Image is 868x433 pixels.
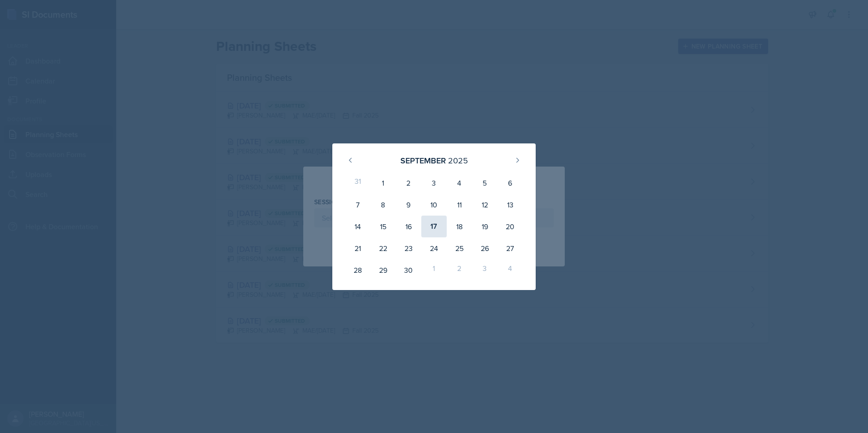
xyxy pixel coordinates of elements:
[370,194,396,216] div: 8
[472,216,498,237] div: 19
[498,194,523,216] div: 13
[472,237,498,259] div: 26
[472,259,498,281] div: 3
[396,216,421,237] div: 16
[498,216,523,237] div: 20
[370,172,396,194] div: 1
[421,216,447,237] div: 17
[472,194,498,216] div: 12
[345,194,370,216] div: 7
[448,154,468,167] div: 2025
[447,237,472,259] div: 25
[396,259,421,281] div: 30
[421,237,447,259] div: 24
[498,172,523,194] div: 6
[370,259,396,281] div: 29
[396,172,421,194] div: 2
[447,194,472,216] div: 11
[421,259,447,281] div: 1
[447,259,472,281] div: 2
[396,194,421,216] div: 9
[396,237,421,259] div: 23
[421,194,447,216] div: 10
[447,172,472,194] div: 4
[345,216,370,237] div: 14
[345,259,370,281] div: 28
[345,237,370,259] div: 21
[498,237,523,259] div: 27
[370,216,396,237] div: 15
[370,237,396,259] div: 22
[345,172,370,194] div: 31
[447,216,472,237] div: 18
[400,154,446,167] div: September
[498,259,523,281] div: 4
[421,172,447,194] div: 3
[472,172,498,194] div: 5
